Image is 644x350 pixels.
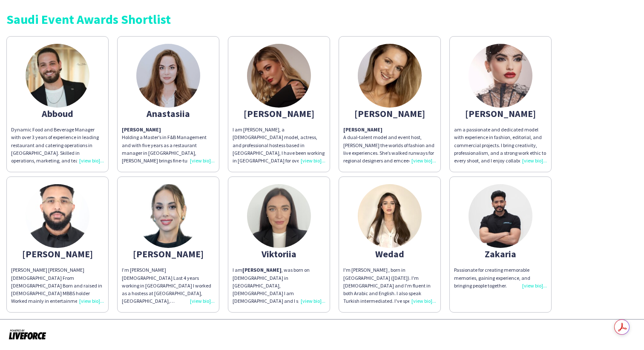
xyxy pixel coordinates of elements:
[122,266,215,305] div: I’m [PERSON_NAME] [DEMOGRAPHIC_DATA] Last 4 years working in [GEOGRAPHIC_DATA] I worked as a host...
[122,110,215,117] div: Anastasiia
[9,328,46,340] img: Powered by Liveforce
[122,126,215,165] p: Holding a Master’s in F&B Management and with five years as a restaurant manager in [GEOGRAPHIC_D...
[11,126,104,165] div: Dynamic Food and Beverage Manager with over 3 years of experience in leading restaurant and cater...
[233,266,325,305] div: , was born on [DEMOGRAPHIC_DATA] in [GEOGRAPHIC_DATA],[DEMOGRAPHIC_DATA] I am [DEMOGRAPHIC_DATA] ...
[26,184,89,248] img: thumb-68aafad417804.jpeg
[11,250,104,258] div: [PERSON_NAME]
[469,184,532,248] img: thumb-68aed9d0879d8.jpeg
[233,110,325,117] div: [PERSON_NAME]
[454,110,547,117] div: [PERSON_NAME]
[233,126,325,165] div: I am [PERSON_NAME], a [DEMOGRAPHIC_DATA] model, actress, and professional hostess based in [GEOGR...
[233,250,325,258] div: Viktoriia
[454,250,547,258] div: Zakaria
[454,266,547,290] div: Passionate for creating memorable memories, gaining experience, and bringing people together.
[136,44,200,108] img: thumb-68af0d94421ea.jpg
[122,126,161,133] strong: [PERSON_NAME]
[343,110,436,117] div: [PERSON_NAME]
[358,184,422,248] img: thumb-66b1e8f8832d0.jpeg
[26,44,89,108] img: thumb-68af0f41afaf8.jpeg
[454,126,547,165] div: am a passionate and dedicated model with experience in fashion, editorial, and commercial project...
[11,266,104,305] div: [PERSON_NAME] [PERSON_NAME] [DEMOGRAPHIC_DATA] From [DEMOGRAPHIC_DATA] Born and raised in [DEMOGR...
[122,250,215,258] div: [PERSON_NAME]
[469,44,532,108] img: thumb-68aef1693931f.jpeg
[247,44,311,108] img: thumb-63c2ec5856aa2.jpeg
[11,110,104,117] div: Abboud
[247,184,311,248] img: thumb-68b016c7cdfa4.jpeg
[343,126,436,165] p: A dual‑talent model and event host, [PERSON_NAME] the worlds of fashion and live experiences. She...
[136,184,200,248] img: thumb-68af0adf58264.jpeg
[343,266,436,305] div: I'm [PERSON_NAME] , born in [GEOGRAPHIC_DATA] ([DATE]). I'm [DEMOGRAPHIC_DATA] and I'm fluent in ...
[6,13,638,26] div: Saudi Event Awards Shortlist
[242,267,282,273] b: [PERSON_NAME]
[358,44,422,108] img: thumb-68af2031136d1.jpeg
[343,250,436,258] div: Wedad
[343,126,382,133] strong: [PERSON_NAME]
[233,267,242,273] span: I am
